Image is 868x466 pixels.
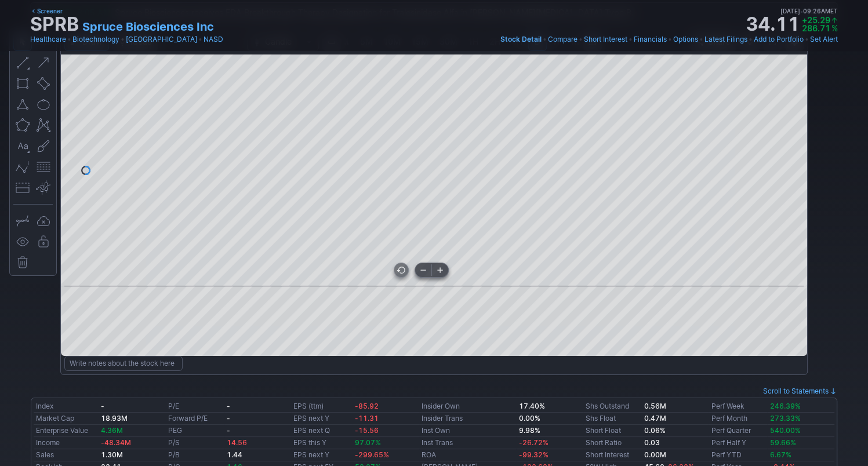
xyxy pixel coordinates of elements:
td: Perf YTD [709,449,767,461]
td: Shs Outstand [583,401,642,413]
span: -99.32% [518,450,548,459]
button: Rotated rectangle [34,74,53,93]
button: Drawing mode: Single [13,212,32,230]
td: Sales [34,449,99,461]
a: Spruce Biosciences Inc [82,19,214,35]
td: Perf Half Y [709,436,767,449]
span: • [67,34,71,45]
a: [GEOGRAPHIC_DATA] [126,34,197,45]
span: • [629,34,633,45]
td: Enterprise Value [34,424,99,436]
span: -11.31 [355,414,379,423]
a: 0.03 [644,438,660,447]
button: Remove all drawings [13,253,32,272]
span: [DATE] 09:26AM ET [780,6,838,16]
span: • [805,34,809,45]
span: % [831,23,838,33]
td: Inst Trans [419,436,516,449]
span: -48.34M [101,438,131,447]
span: • [668,34,672,45]
a: Screener [30,6,63,16]
span: -26.72% [518,438,548,447]
button: Zoom out [415,263,431,277]
b: 9.98% [518,426,540,435]
button: Brush [34,137,53,155]
a: Scroll to Statements [763,387,837,395]
a: 0.00M [644,450,666,459]
button: Anchored VWAP [34,179,53,197]
button: Zoom in [432,263,448,277]
span: • [699,34,703,45]
a: Healthcare [30,34,66,45]
td: Index [34,401,99,413]
td: Insider Trans [419,412,516,424]
a: Options [673,34,698,45]
span: -85.92 [355,402,379,410]
a: Short Float [586,426,621,435]
b: 0.47M [644,414,666,423]
button: Position [13,179,32,197]
a: Short Interest [586,450,629,459]
td: Perf Quarter [709,424,767,436]
td: ROA [419,449,516,461]
span: • [121,34,125,45]
span: • [800,6,803,16]
td: Perf Week [709,401,767,413]
a: NASD [204,34,223,45]
span: Latest Filings [704,35,747,43]
button: Line [13,53,32,72]
strong: 34.11 [746,15,800,34]
td: EPS (ttm) [291,401,352,413]
button: Drawings autosave: Off [34,212,53,230]
button: Triangle [13,95,32,114]
a: Add to Portfolio [754,34,804,45]
td: PEG [166,424,224,436]
a: Financials [634,34,667,45]
td: P/B [166,449,224,461]
span: 540.00% [769,426,800,435]
b: 1.30M [101,450,123,459]
span: 4.36M [101,426,123,435]
button: Polygon [13,116,32,134]
span: 97.07% [355,438,381,447]
b: 18.93M [101,414,128,423]
td: Inst Own [419,424,516,436]
b: - [227,402,230,410]
button: Fibonacci retracements [34,158,53,176]
a: Short Ratio [586,438,622,447]
td: Market Cap [34,412,99,424]
b: 17.40% [518,402,544,410]
button: Lock drawings [34,232,53,251]
button: Reset zoom [394,263,408,277]
span: +25.29 [802,15,830,25]
h1: SPRB [30,15,79,34]
td: EPS next Q [291,424,352,436]
td: P/S [166,436,224,449]
td: EPS this Y [291,436,352,449]
b: 0.00% [518,414,540,423]
b: - [227,426,230,435]
span: -15.56 [355,426,379,435]
button: Hide drawings [13,232,32,251]
td: Perf Month [709,412,767,424]
button: XABCD [34,116,53,134]
a: Set Alert [810,34,838,45]
td: EPS next Y [291,449,352,461]
span: 14.56 [227,438,247,447]
td: Forward P/E [166,412,224,424]
b: 1.44 [227,450,242,459]
span: 286.71 [802,23,830,33]
span: 6.67% [769,450,791,459]
td: P/E [166,401,224,413]
button: Rectangle [13,74,32,93]
button: Text [13,137,32,155]
a: Biotechnology [72,34,119,45]
button: Arrow [34,53,53,72]
a: 0.06% [644,426,666,435]
td: Insider Own [419,401,516,413]
td: Income [34,436,99,449]
span: • [579,34,583,45]
span: • [749,34,753,45]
